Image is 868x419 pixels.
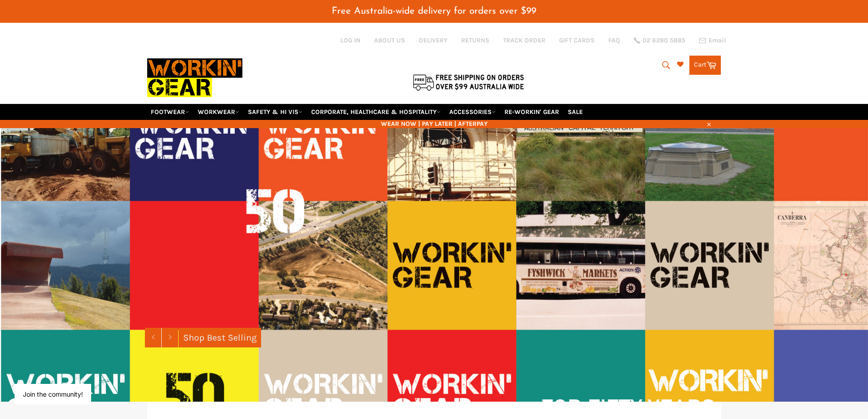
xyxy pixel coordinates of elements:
[340,36,360,44] a: Log in
[147,52,242,103] img: Workin Gear leaders in Workwear, Safety Boots, PPE, Uniforms. Australia's No.1 in Workwear
[308,104,444,120] a: CORPORATE, HEALTHCARE & HOSPITALITY
[608,36,620,45] a: FAQ
[642,37,685,44] span: 02 6280 5885
[634,37,685,44] a: 02 6280 5885
[461,36,489,45] a: RETURNS
[147,119,721,128] span: WEAR NOW | PAY LATER | AFTERPAY
[559,36,595,45] a: GIFT CARDS
[501,104,563,120] a: RE-WORKIN' GEAR
[194,104,243,120] a: WORKWEAR
[374,36,405,45] a: ABOUT US
[244,104,306,120] a: SAFETY & HI VIS
[503,36,545,45] a: TRACK ORDER
[689,56,721,75] a: Cart
[332,6,536,16] span: Free Australia-wide delivery for orders over $99
[699,37,726,44] a: Email
[147,104,193,120] a: FOOTWEAR
[179,328,261,347] a: Shop Best Selling
[411,72,525,92] img: Flat $9.95 shipping Australia wide
[419,36,447,45] a: DELIVERY
[709,37,726,44] span: Email
[446,104,499,120] a: ACCESSORIES
[23,390,83,398] button: Join the community!
[564,104,586,120] a: SALE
